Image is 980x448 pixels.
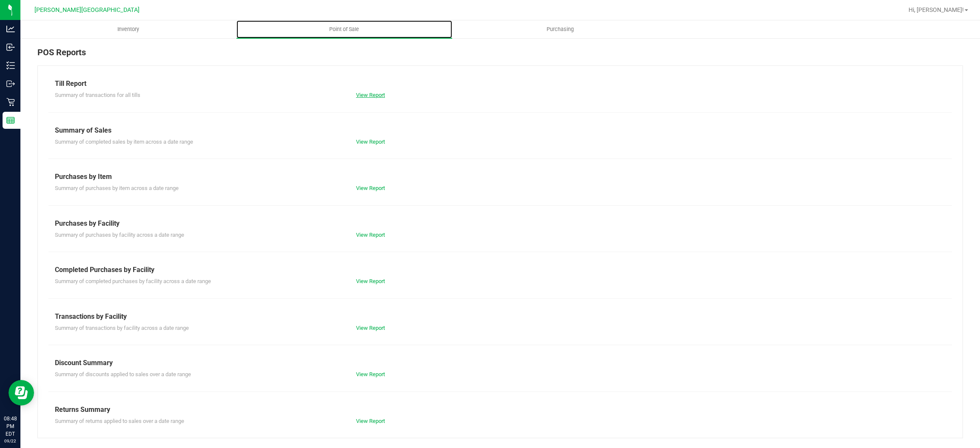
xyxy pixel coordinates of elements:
div: Purchases by Facility [55,218,946,229]
span: Summary of discounts applied to sales over a date range [55,371,191,377]
span: Purchasing [535,26,585,33]
inline-svg: Analytics [6,25,15,33]
inline-svg: Outbound [6,79,15,88]
span: Summary of transactions by facility across a date range [55,325,189,331]
p: 09/22 [4,438,17,444]
span: Summary of completed purchases by facility across a date range [55,278,211,284]
a: View Report [356,325,385,331]
a: View Report [356,418,385,424]
span: Inventory [106,26,151,33]
div: Till Report [55,79,946,89]
a: Point of Sale [236,20,453,38]
p: 08:48 PM EDT [4,415,17,438]
a: View Report [356,185,385,191]
span: [PERSON_NAME][GEOGRAPHIC_DATA] [34,6,140,14]
span: Summary of completed sales by item across a date range [55,139,193,145]
inline-svg: Retail [6,98,15,106]
a: View Report [356,371,385,377]
a: View Report [356,92,385,98]
span: Summary of purchases by item across a date range [55,185,179,191]
inline-svg: Reports [6,116,15,125]
div: Purchases by Item [55,172,946,182]
iframe: Resource center [9,380,34,405]
a: View Report [356,139,385,145]
a: View Report [356,278,385,284]
div: Summary of Sales [55,125,946,136]
div: POS Reports [37,46,963,65]
span: Summary of purchases by facility across a date range [55,232,184,238]
span: Point of Sale [318,26,370,33]
a: Purchasing [452,20,668,38]
span: Summary of returns applied to sales over a date range [55,418,184,424]
inline-svg: Inbound [6,43,15,51]
inline-svg: Inventory [6,61,15,70]
span: Hi, [PERSON_NAME]! [909,6,964,13]
a: View Report [356,232,385,238]
div: Discount Summary [55,358,946,368]
span: Summary of transactions for all tills [55,92,140,98]
div: Returns Summary [55,405,946,415]
a: Inventory [20,20,236,38]
div: Transactions by Facility [55,312,946,322]
div: Completed Purchases by Facility [55,265,946,275]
